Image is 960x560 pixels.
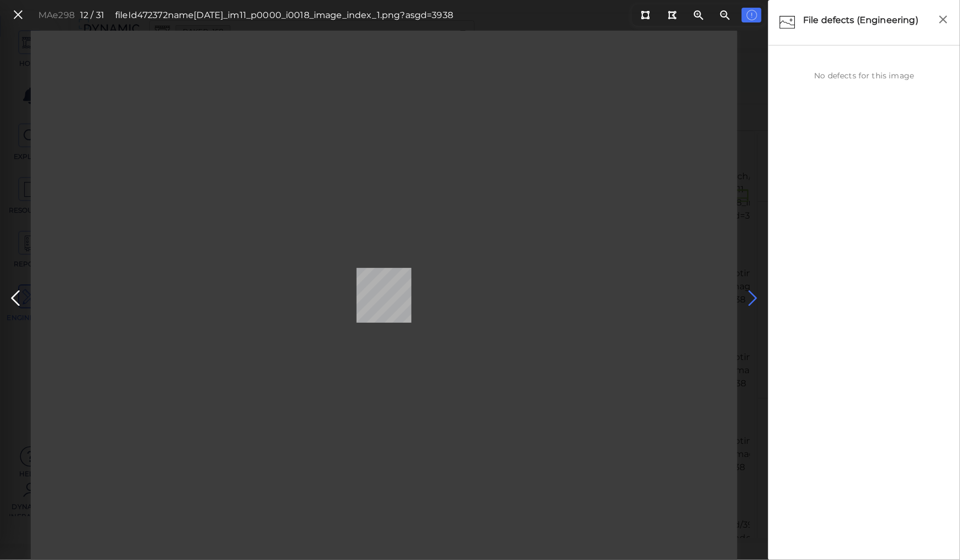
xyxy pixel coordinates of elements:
[800,11,933,34] div: File defects (Engineering)
[913,511,952,552] iframe: Chat
[774,70,955,82] div: No defects for this image
[80,9,104,22] div: 12 / 31
[115,9,453,22] div: fileId 472372 name [DATE]_im11_p0000_i0018_image_index_1.png?asgd=3938
[38,9,75,22] div: MAe298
